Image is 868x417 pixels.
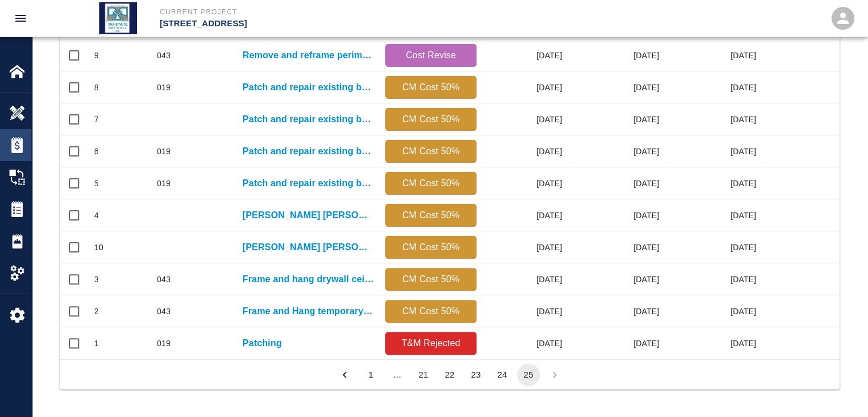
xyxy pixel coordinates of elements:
[568,39,665,71] div: [DATE]
[665,167,762,199] div: [DATE]
[390,272,472,286] p: CM Cost 50%
[390,209,472,222] p: CM Cost 50%
[482,199,568,231] div: [DATE]
[665,103,762,135] div: [DATE]
[568,135,665,167] div: [DATE]
[157,82,171,93] div: 019
[482,103,568,135] div: [DATE]
[482,327,568,359] div: [DATE]
[7,5,34,32] button: open drawer
[94,338,99,349] div: 1
[390,145,472,158] p: CM Cost 50%
[390,113,472,126] p: CM Cost 50%
[665,199,762,231] div: [DATE]
[94,82,99,93] div: 8
[568,71,665,103] div: [DATE]
[665,39,762,71] div: [DATE]
[243,177,374,190] a: Patch and repair existing base building shaft walls on 6th...
[517,363,540,386] button: page 25
[94,274,99,285] div: 3
[390,49,472,62] p: Cost Revise
[243,336,282,350] a: Patching
[482,167,568,199] div: [DATE]
[157,178,171,189] div: 019
[332,363,568,386] nav: pagination navigation
[482,263,568,295] div: [DATE]
[94,146,99,157] div: 6
[438,363,461,386] button: Go to page 22
[665,135,762,167] div: [DATE]
[243,81,374,94] a: Patch and repair existing base building shaft walls on 4th...
[568,167,665,199] div: [DATE]
[412,363,435,386] button: Go to page 21
[94,50,99,61] div: 9
[94,306,99,317] div: 2
[94,114,99,125] div: 7
[160,7,496,17] p: Current Project
[243,240,374,254] a: [PERSON_NAME] [PERSON_NAME] requested Tri-State Drywall to work [DATE] on...
[390,81,472,94] p: CM Cost 50%
[568,231,665,263] div: [DATE]
[157,50,171,61] div: 043
[665,295,762,327] div: [DATE]
[94,242,103,253] div: 10
[568,263,665,295] div: [DATE]
[386,368,409,380] div: …
[333,363,356,386] button: Go to previous page
[482,295,568,327] div: [DATE]
[243,272,374,286] a: Frame and hang drywall ceiling in [PERSON_NAME] [PERSON_NAME] conference room....
[243,209,374,222] a: [PERSON_NAME] [PERSON_NAME], request by [PERSON_NAME] for finisher to patch...
[465,363,487,386] button: Go to page 23
[157,146,171,157] div: 019
[360,363,382,386] button: Go to page 1
[243,49,374,62] a: Remove and reframe perimeter chase wall on all of 8th...
[157,306,171,317] div: 043
[665,71,762,103] div: [DATE]
[157,274,171,285] div: 043
[568,295,665,327] div: [DATE]
[482,71,568,103] div: [DATE]
[99,2,137,34] img: Tri State Drywall
[568,103,665,135] div: [DATE]
[568,199,665,231] div: [DATE]
[482,39,568,71] div: [DATE]
[243,113,374,126] a: Patch and repair existing base building shaft walls on 5th...
[811,362,868,417] iframe: Chat Widget
[665,231,762,263] div: [DATE]
[243,145,374,158] a: Patch and repair existing base building shaft walls on 7th...
[390,336,472,350] p: T&M Rejected
[160,17,496,30] p: [STREET_ADDRESS]
[243,304,374,318] a: Frame and Hang temporary wall at [PERSON_NAME] [PERSON_NAME] conference room....
[491,363,514,386] button: Go to page 24
[94,210,99,221] div: 4
[482,135,568,167] div: [DATE]
[568,327,665,359] div: [DATE]
[665,327,762,359] div: [DATE]
[157,338,171,349] div: 019
[390,240,472,254] p: CM Cost 50%
[390,304,472,318] p: CM Cost 50%
[94,178,99,189] div: 5
[390,177,472,190] p: CM Cost 50%
[665,263,762,295] div: [DATE]
[482,231,568,263] div: [DATE]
